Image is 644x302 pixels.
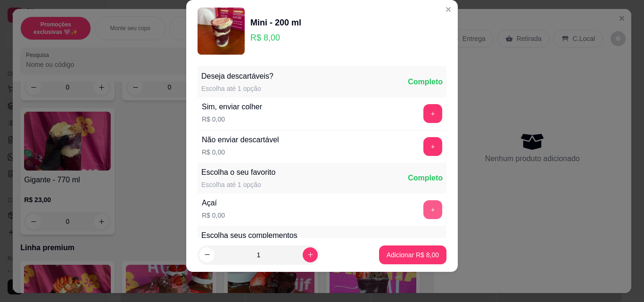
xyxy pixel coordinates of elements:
[379,245,446,264] button: Adicionar R$ 8,00
[201,230,297,241] div: Escolha seus complementos
[423,200,442,219] button: add
[201,71,273,82] div: Deseja descartáveis?
[201,84,273,93] div: Escolha até 1 opção
[408,172,443,184] div: Completo
[250,16,301,29] div: Mini - 200 ml
[198,8,245,55] img: product-image
[303,247,318,262] button: increase-product-quantity
[408,76,443,88] div: Completo
[202,114,262,124] p: R$ 0,00
[423,137,442,156] button: add
[202,197,225,209] div: Açaí
[201,167,275,178] div: Escolha o seu favorito
[202,147,279,157] p: R$ 0,00
[201,180,275,189] div: Escolha até 1 opção
[202,101,262,113] div: Sim, enviar colher
[408,236,443,247] div: Completo
[199,247,215,262] button: decrease-product-quantity
[387,250,439,260] p: Adicionar R$ 8,00
[423,104,442,123] button: add
[202,134,279,146] div: Não enviar descartável
[250,31,301,44] p: R$ 8,00
[202,211,225,220] p: R$ 0,00
[441,2,456,17] button: Close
